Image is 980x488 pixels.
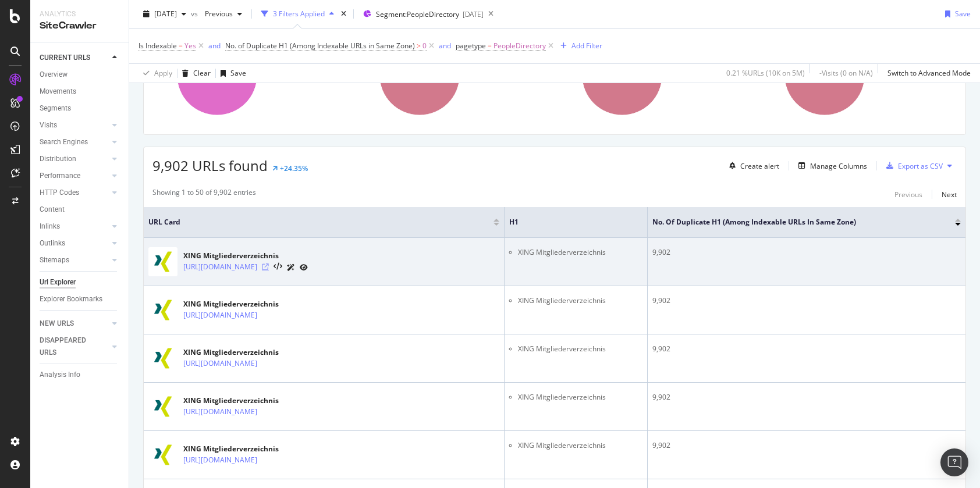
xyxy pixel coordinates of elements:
[40,170,80,182] div: Performance
[40,369,80,381] div: Analysis Info
[652,392,961,402] div: 9,902
[40,136,88,148] div: Search Engines
[40,153,76,165] div: Distribution
[887,68,971,78] div: Switch to Advanced Mode
[571,41,602,51] div: Add Filter
[40,102,120,115] a: Segments
[40,187,79,199] div: HTTP Codes
[339,8,349,20] div: times
[40,220,109,233] a: Inlinks
[40,276,120,288] a: Url Explorer
[183,454,257,466] a: [URL][DOMAIN_NAME]
[40,334,98,359] div: DISAPPEARED URLS
[439,41,451,51] div: and
[40,237,65,250] div: Outlinks
[652,344,961,354] div: 9,902
[148,217,491,227] span: URL Card
[183,396,308,406] div: XING Mitgliederverzeichnis
[262,263,269,270] a: Visit Online Page
[40,119,109,131] a: Visits
[40,369,120,381] a: Analysis Info
[40,204,65,216] div: Content
[883,64,971,83] button: Switch to Advanced Mode
[942,187,957,201] button: Next
[152,187,256,201] div: Showing 1 to 50 of 9,902 entries
[518,440,642,451] li: XING Mitgliederverzeichnis
[40,86,120,98] a: Movements
[725,156,779,175] button: Create alert
[184,38,196,54] span: Yes
[894,187,922,201] button: Previous
[139,64,172,83] button: Apply
[40,119,57,131] div: Visits
[139,5,191,23] button: [DATE]
[183,406,257,418] a: [URL][DOMAIN_NAME]
[200,9,233,19] span: Previous
[179,41,183,51] span: =
[154,68,172,78] div: Apply
[652,440,961,451] div: 9,902
[518,247,642,258] li: XING Mitgliederverzeichnis
[652,217,938,227] span: No. of Duplicate H1 (Among Indexable URLs in Same Zone)
[40,293,120,305] a: Explorer Bookmarks
[280,163,308,173] div: +24.35%
[40,9,119,19] div: Analytics
[819,68,873,78] div: - Visits ( 0 on N/A )
[225,41,415,51] span: No. of Duplicate H1 (Among Indexable URLs in Same Zone)
[355,24,552,126] div: A chart.
[208,40,221,51] button: and
[40,254,69,266] div: Sitemaps
[40,220,60,233] div: Inlinks
[40,204,120,216] a: Content
[652,295,961,306] div: 9,902
[216,64,246,83] button: Save
[810,161,867,171] div: Manage Columns
[439,40,451,51] button: and
[422,38,427,54] span: 0
[40,334,109,359] a: DISAPPEARED URLS
[154,9,177,19] span: 2025 Aug. 29th
[139,41,177,51] span: Is Indexable
[942,190,957,200] div: Next
[417,41,421,51] span: >
[894,190,922,200] div: Previous
[558,24,754,126] div: A chart.
[200,5,247,23] button: Previous
[273,9,325,19] div: 3 Filters Applied
[40,19,119,33] div: SiteCrawler
[40,318,74,330] div: NEW URLS
[183,299,308,309] div: XING Mitgliederverzeichnis
[726,68,805,78] div: 0.21 % URLs ( 10K on 5M )
[148,247,177,276] img: main image
[794,159,867,173] button: Manage Columns
[955,9,971,19] div: Save
[882,156,943,175] button: Export as CSV
[40,69,120,81] a: Overview
[183,358,257,369] a: [URL][DOMAIN_NAME]
[493,38,546,54] span: PeopleDirectory
[152,24,349,126] div: A chart.
[287,261,295,273] a: AI Url Details
[509,217,625,227] span: H1
[518,295,642,306] li: XING Mitgliederverzeichnis
[40,52,90,64] div: CURRENT URLS
[183,251,308,261] div: XING Mitgliederverzeichnis
[230,68,246,78] div: Save
[376,9,459,19] span: Segment: PeopleDirectory
[193,68,211,78] div: Clear
[456,41,486,51] span: pagetype
[40,187,109,199] a: HTTP Codes
[556,39,602,53] button: Add Filter
[148,392,177,421] img: main image
[40,276,76,288] div: Url Explorer
[40,69,68,81] div: Overview
[40,254,109,266] a: Sitemaps
[300,261,308,273] a: URL Inspection
[940,5,971,23] button: Save
[488,41,492,51] span: =
[148,344,177,373] img: main image
[40,318,109,330] a: NEW URLS
[40,102,71,115] div: Segments
[274,263,282,271] button: View HTML Source
[760,24,957,126] div: A chart.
